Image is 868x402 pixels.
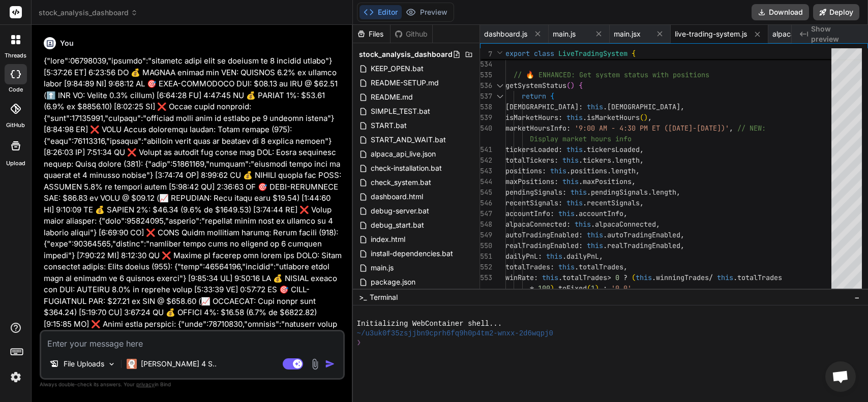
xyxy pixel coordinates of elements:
span: install-dependencies.bat [370,248,454,260]
span: { [550,91,554,101]
div: 544 [480,176,492,187]
span: positions [571,166,607,175]
span: . [603,241,607,250]
span: this [587,241,603,250]
span: class [534,49,554,58]
span: , [599,252,603,261]
span: // NEW: [737,123,766,133]
span: this [558,262,575,271]
div: 538 [480,102,492,112]
div: 535 [480,70,492,80]
span: this [575,220,591,229]
span: totalTrades [505,262,550,271]
div: 536 [480,80,492,91]
span: : [579,230,583,239]
span: Initializing WebContainer shell... [357,319,502,329]
span: : [550,209,554,218]
div: 539 [480,112,492,123]
span: , [632,177,636,186]
span: recentSignals [505,198,558,207]
span: SIMPLE_TEST.bat [370,105,431,117]
div: 547 [480,208,492,219]
span: >_ [359,292,367,302]
div: 551 [480,251,492,262]
span: ) [550,284,554,293]
span: ❯ [357,338,362,348]
label: code [9,85,23,94]
span: this [636,273,652,282]
span: . [733,273,737,282]
span: debug_start.bat [370,219,425,231]
span: , [640,156,644,165]
span: dashboard.js [484,29,527,39]
span: main.jsx [614,29,641,39]
span: dailyPnL [566,252,599,261]
span: recentSignals [587,198,640,207]
span: 1 [591,284,595,293]
span: Terminal [370,292,398,302]
span: export [505,49,530,58]
span: [DEMOGRAPHIC_DATA] [505,102,579,111]
span: check-installation.bat [370,162,443,174]
span: : [603,284,607,293]
label: Upload [6,159,25,168]
span: alpaca-websocket.js [772,29,842,39]
span: ( [587,284,591,293]
img: Pick Models [107,360,116,368]
span: / [709,273,713,282]
div: 550 [480,240,492,251]
span: , [623,209,627,218]
span: , [636,166,640,175]
span: alpacaConnected [505,220,566,229]
span: this [542,273,558,282]
img: icon [325,359,335,369]
span: this [587,102,603,111]
span: : [554,156,558,165]
div: Click to collapse the range. [493,80,506,91]
span: . [554,284,558,293]
span: : [554,177,558,186]
span: accountInfo [579,209,623,218]
span: this [562,156,579,165]
span: − [854,292,860,302]
span: check_system.bat [370,176,432,189]
span: . [607,166,611,175]
span: . [579,177,583,186]
span: this [587,230,603,239]
span: : [566,220,571,229]
span: . [652,273,656,282]
span: pendingSignals [505,188,562,197]
span: totalTickers [505,156,554,165]
span: '0.0' [611,284,632,293]
span: . [566,166,571,175]
span: dailyPnL [505,252,538,261]
span: : [579,241,583,250]
div: Files [353,29,390,39]
span: live-trading-system.js [675,29,747,39]
div: Github [391,29,432,39]
span: : [558,198,562,207]
span: 0 [615,273,619,282]
span: 100 [538,284,550,293]
span: START.bat [370,119,408,132]
span: README-SETUP.md [370,77,440,89]
span: privacy [136,381,155,387]
span: this [566,145,583,154]
span: , [680,102,684,111]
span: this [571,188,587,197]
div: 546 [480,198,492,208]
span: length [652,188,676,197]
span: isMarketHours [587,113,640,122]
span: stock_analysis_dashboard [39,8,138,18]
span: winRate [505,273,534,282]
span: ( [640,113,644,122]
button: Download [752,4,809,20]
span: ) [595,284,599,293]
span: , [656,220,660,229]
span: , [632,284,636,293]
span: autoTradingEnabled [505,230,579,239]
span: this [558,209,575,218]
span: , [680,230,684,239]
span: . [575,262,579,271]
span: . [648,188,652,197]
